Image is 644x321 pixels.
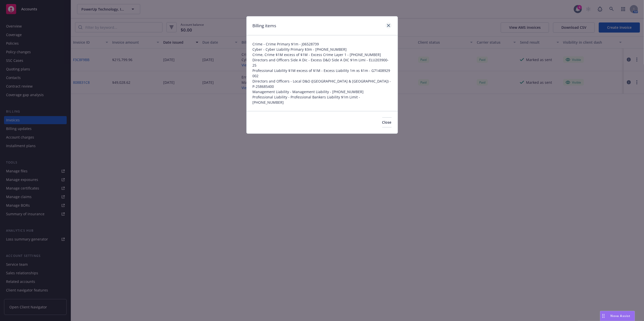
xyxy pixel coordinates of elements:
span: Directors and Officers - Local D&O ([GEOGRAPHIC_DATA] & [GEOGRAPHIC_DATA]) - P-258685400 [253,78,392,89]
span: Management Liability - Management Liability - [PHONE_NUMBER] [253,89,392,94]
span: Directors and Officers Side A Dic - Excess D&O Side A DIC $1m Limi - ELU203900-25 [253,57,392,68]
button: Close [382,117,392,127]
span: Nova Assist [611,314,631,318]
h1: Billing items [253,22,276,29]
span: Cyber - Cyber Liability Primary $3m - [PHONE_NUMBER] [253,47,392,52]
a: close [386,22,392,29]
span: Crime, Crime $1M excess of $1M - Excess Crime Layer 1 - [PHONE_NUMBER] [253,52,392,57]
span: Close [382,120,392,125]
span: Professional Liability $1M excess of $1M - Excess Liability 1m xs $1m - G71408929 002 [253,68,392,78]
span: Crime - Crime Primary $1m - J06528739 [253,41,392,47]
span: Professional Liability - Professional Bankers Liability $1m Limit - [PHONE_NUMBER] [253,94,392,105]
button: Nova Assist [600,311,635,321]
div: Drag to move [600,311,607,321]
